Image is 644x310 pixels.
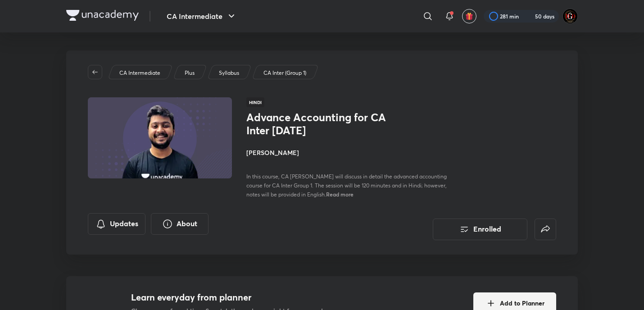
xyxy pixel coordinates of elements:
[246,148,448,157] h4: [PERSON_NAME]
[562,9,578,24] img: DGD°MrBEAN
[118,69,162,77] a: CA Intermediate
[465,12,473,20] img: avatar
[246,111,394,137] h1: Advance Accounting for CA Inter [DATE]
[218,69,241,77] a: Syllabus
[161,7,242,25] button: CA Intermediate
[151,213,209,235] button: About
[262,69,308,77] a: CA Inter (Group 1)
[88,213,145,235] button: Updates
[119,69,160,77] p: CA Intermediate
[131,291,340,304] h4: Learn everyday from planner
[326,191,354,198] span: Read more
[86,96,233,179] img: Thumbnail
[185,69,195,77] p: Plus
[524,12,533,21] img: streak
[246,97,264,107] span: Hindi
[66,10,139,21] img: Company Logo
[462,9,476,23] button: avatar
[183,69,196,77] a: Plus
[66,10,139,23] a: Company Logo
[535,219,556,240] button: false
[246,173,447,198] span: In this course, CA [PERSON_NAME] will discuss in detail the advanced accounting course for CA Int...
[433,219,527,240] button: Enrolled
[263,69,306,77] p: CA Inter (Group 1)
[219,69,239,77] p: Syllabus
